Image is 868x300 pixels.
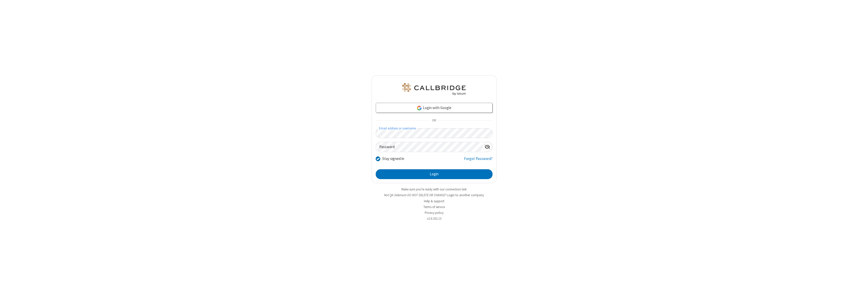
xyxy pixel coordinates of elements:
button: Login [376,169,493,179]
li: v2.6.352.13 [372,216,497,221]
div: Show password [482,142,492,151]
a: Terms of service [423,205,445,209]
a: Make sure you're ready with our connection test [401,187,467,191]
a: Help & support [424,199,444,203]
button: Login to another company [447,193,484,197]
label: Stay signed in [382,156,404,162]
a: Forgot Password? [464,156,493,165]
a: Privacy policy [425,211,444,215]
input: Password [376,142,482,152]
input: Email address or username [376,128,493,138]
span: OR [430,117,438,124]
a: Login with Google [376,103,493,113]
img: QA Selenium DO NOT DELETE OR CHANGE [401,83,467,95]
img: google-icon.png [417,105,422,111]
li: Not QA Selenium DO NOT DELETE OR CHANGE? [372,193,497,197]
